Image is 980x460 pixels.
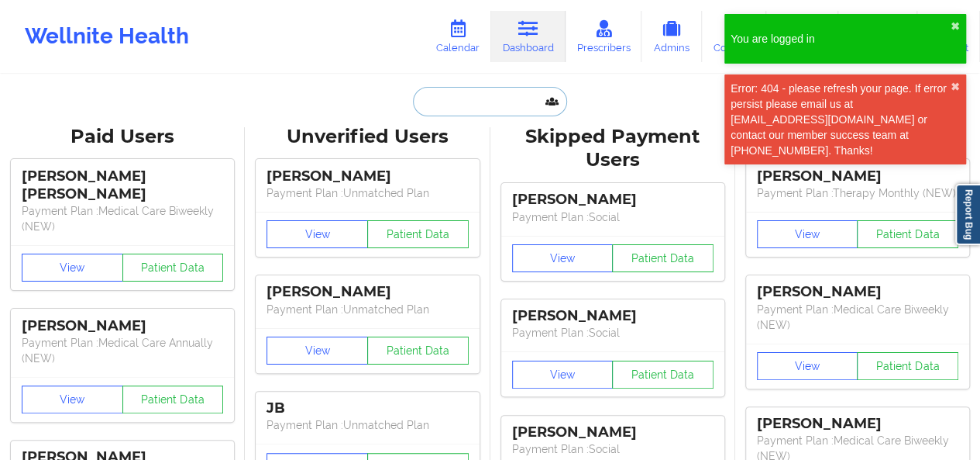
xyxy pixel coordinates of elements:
p: Payment Plan : Unmatched Plan [266,302,468,317]
div: [PERSON_NAME] [266,283,468,301]
button: View [512,361,614,389]
a: Prescribers [566,11,642,62]
a: Coaches [702,11,766,62]
button: Patient Data [122,386,224,413]
a: Calendar [425,11,491,62]
button: Patient Data [857,352,958,380]
button: Patient Data [857,220,958,248]
button: View [757,352,858,380]
button: close [951,20,960,33]
p: Payment Plan : Medical Care Biweekly (NEW) [757,302,958,333]
div: You are logged in [731,31,951,47]
p: Payment Plan : Social [512,209,714,225]
p: Payment Plan : Social [512,325,714,341]
div: [PERSON_NAME] [22,317,223,335]
a: Dashboard [491,11,566,62]
div: [PERSON_NAME] [512,307,714,325]
a: Admins [641,11,702,62]
div: JB [266,399,468,417]
button: View [22,386,123,413]
p: Payment Plan : Medical Care Biweekly (NEW) [22,203,223,234]
p: Payment Plan : Unmatched Plan [266,185,468,201]
div: [PERSON_NAME] [266,168,468,185]
p: Payment Plan : Unmatched Plan [266,417,468,433]
div: Skipped Payment Users [501,125,724,173]
button: Patient Data [367,337,469,365]
button: View [266,220,368,248]
button: View [757,220,858,248]
a: Report Bug [955,184,980,245]
div: [PERSON_NAME] [757,415,958,433]
div: [PERSON_NAME] [PERSON_NAME] [22,168,223,203]
div: [PERSON_NAME] [757,283,958,301]
button: Patient Data [122,254,224,282]
div: [PERSON_NAME] [512,424,714,441]
div: [PERSON_NAME] [512,191,714,209]
button: close [951,81,960,93]
p: Payment Plan : Medical Care Annually (NEW) [22,335,223,366]
button: View [512,244,614,272]
div: Unverified Users [256,125,479,149]
button: Patient Data [612,361,714,389]
p: Payment Plan : Social [512,441,714,457]
div: Paid Users [11,125,234,149]
button: Patient Data [367,220,469,248]
p: Payment Plan : Therapy Monthly (NEW) [757,185,958,201]
button: View [22,254,123,282]
div: Error: 404 - please refresh your page. If error persist please email us at [EMAIL_ADDRESS][DOMAIN... [731,81,951,158]
button: View [266,337,368,365]
button: Patient Data [612,244,714,272]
